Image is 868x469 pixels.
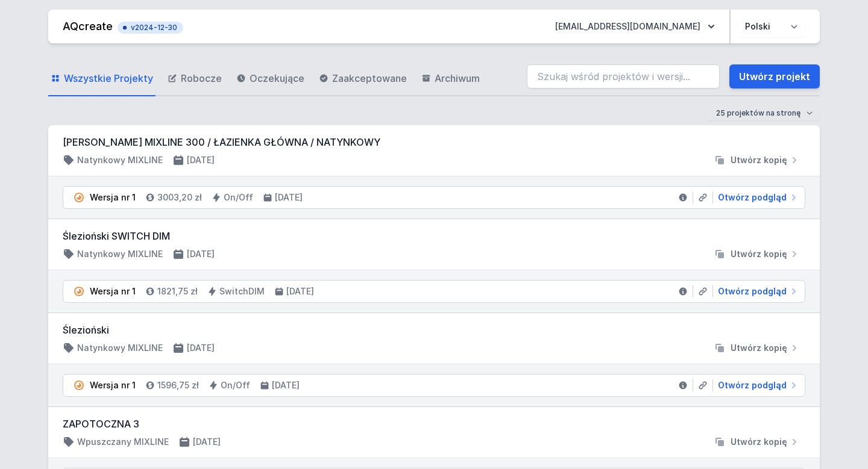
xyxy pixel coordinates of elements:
[332,71,407,85] span: Zaakceptowane
[157,191,202,203] h4: 3003,20 zł
[77,154,163,166] h4: Natynkowy MIXLINE
[63,20,113,33] a: AQcreate
[157,379,199,391] h4: 1596,75 zł
[275,191,303,203] h4: [DATE]
[224,191,253,203] h4: On/Off
[713,379,800,391] a: Otwórz podgląd
[713,285,800,297] a: Otwórz podgląd
[731,154,787,166] span: Utwórz kopię
[729,64,820,89] a: Utwórz projekt
[221,379,250,391] h4: On/Off
[731,436,787,448] span: Utwórz kopię
[77,436,169,448] h4: Wpuszczany MIXLINE
[713,191,800,203] a: Otwórz podgląd
[250,71,304,85] span: Oczekujące
[64,71,153,85] span: Wszystkie Projekty
[718,191,787,203] span: Otwórz podgląd
[118,19,183,34] button: v2024-12-30
[731,342,787,354] span: Utwórz kopię
[77,248,163,260] h4: Natynkowy MIXLINE
[73,191,85,203] img: pending.svg
[63,229,805,243] h3: Ślezioński SWITCH DIM
[77,342,163,354] h4: Natynkowy MIXLINE
[709,342,805,354] button: Utwórz kopię
[731,248,787,260] span: Utwórz kopię
[187,248,215,260] h4: [DATE]
[157,285,198,297] h4: 1821,75 zł
[718,285,787,297] span: Otwórz podgląd
[63,323,805,337] h3: Ślezioński
[435,71,480,85] span: Archiwum
[316,61,409,96] a: Zaakceptowane
[73,285,85,297] img: pending.svg
[63,417,805,431] h3: ZAPOTOCZNA 3
[219,285,265,297] h4: SwitchDIM
[419,61,482,96] a: Archiwum
[286,285,314,297] h4: [DATE]
[63,135,805,149] h3: [PERSON_NAME] MIXLINE 300 / ŁAZIENKA GŁÓWNA / NATYNKOWY
[124,23,177,33] span: v2024-12-30
[165,61,224,96] a: Robocze
[546,16,725,37] button: [EMAIL_ADDRESS][DOMAIN_NAME]
[738,16,805,37] select: Wybierz język
[709,248,805,260] button: Utwórz kopię
[272,379,300,391] h4: [DATE]
[90,285,136,297] div: Wersja nr 1
[48,61,156,96] a: Wszystkie Projekty
[527,64,720,89] input: Szukaj wśród projektów i wersji...
[193,436,221,448] h4: [DATE]
[90,379,136,391] div: Wersja nr 1
[90,191,136,203] div: Wersja nr 1
[718,379,787,391] span: Otwórz podgląd
[73,379,85,391] img: pending.svg
[234,61,307,96] a: Oczekujące
[181,71,222,85] span: Robocze
[187,154,215,166] h4: [DATE]
[709,436,805,448] button: Utwórz kopię
[187,342,215,354] h4: [DATE]
[709,154,805,166] button: Utwórz kopię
